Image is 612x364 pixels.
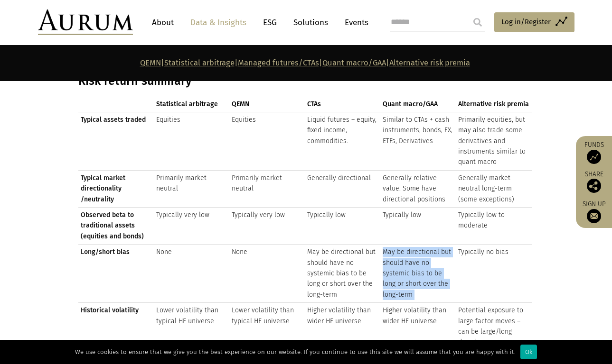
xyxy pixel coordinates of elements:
[156,100,218,108] span: Statistical arbitrage
[258,14,282,31] a: ESG
[581,200,607,223] a: Sign up
[305,245,380,303] td: May be directional but should have no systemic bias to be long or short over the long-term
[383,100,438,108] span: Quant macro/GAA
[140,58,470,67] strong: | | | |
[305,208,380,245] td: Typically low
[78,112,154,170] td: Typical assets traded
[229,245,305,303] td: None
[307,100,321,108] span: CTAs
[305,170,380,207] td: Generally directional
[154,208,229,245] td: Typically very low
[456,245,531,303] td: Typically no bias
[305,112,380,170] td: Liquid futures – equity, fixed income, commodities.
[340,14,368,31] a: Events
[581,141,607,164] a: Funds
[468,13,487,32] input: Submit
[305,303,380,351] td: Higher volatility than wider HF universe
[520,345,537,359] div: Ok
[494,12,574,32] a: Log in/Register
[164,58,235,67] a: Statistical arbitrage
[186,14,251,31] a: Data & Insights
[456,170,531,207] td: Generally market neutral long-term (some exceptions)
[78,170,154,207] td: Typical market directionality /neutrality
[380,245,456,303] td: May be directional but should have no systemic bias to be long or short over the long-term
[587,150,601,164] img: Access Funds
[380,170,456,207] td: Generally relative value. Some have directional positions
[456,303,531,351] td: Potential exposure to large factor moves – can be large/long drawdowns
[229,208,305,245] td: Typically very low
[501,16,551,27] span: Log in/Register
[229,112,305,170] td: Equities
[456,208,531,245] td: Typically low to moderate
[456,112,531,170] td: Primarily equities, but may also trade some derivatives and instruments similar to quant macro
[78,208,154,245] td: Observed beta to traditional assets (equities and bonds)
[238,58,319,67] a: Managed futures/CTAs
[581,171,607,193] div: Share
[389,58,470,67] a: Alternative risk premia
[458,100,529,108] span: Alternative risk premia
[380,208,456,245] td: Typically low
[154,303,229,351] td: Lower volatility than typical HF universe
[232,100,249,108] span: QEMN
[322,58,386,67] a: Quant macro/GAA
[380,303,456,351] td: Higher volatility than wider HF universe
[78,245,154,303] td: Long/short bias
[229,303,305,351] td: Lower volatility than typical HF universe
[154,112,229,170] td: Equities
[229,170,305,207] td: Primarily market neutral
[78,303,154,351] td: Historical volatility
[154,170,229,207] td: Primarily market neutral
[154,245,229,303] td: None
[380,112,456,170] td: Similar to CTAs + cash instruments, bonds, FX, ETFs, Derivatives
[140,58,161,67] a: QEMN
[587,179,601,193] img: Share this post
[38,9,133,35] img: Aurum
[587,209,601,223] img: Sign up to our newsletter
[289,14,333,31] a: Solutions
[147,14,179,31] a: About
